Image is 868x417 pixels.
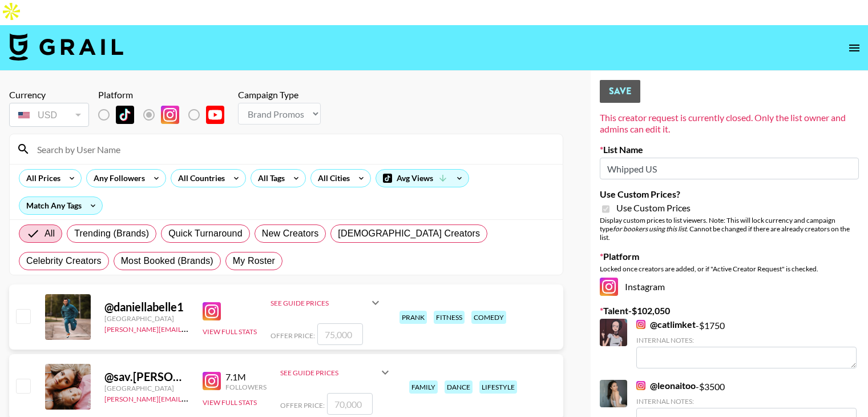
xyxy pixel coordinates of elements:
[161,106,179,124] img: Instagram
[636,380,696,391] a: @leonaitoo
[45,227,55,240] span: All
[399,311,427,324] div: prank
[271,299,369,307] div: See Guide Prices
[19,197,102,214] div: Match Any Tags
[600,264,859,273] div: Locked once creators are added, or if "Active Creator Request" is checked.
[206,106,224,124] img: YouTube
[262,227,319,240] span: New Creators
[600,112,859,135] div: This creator request is currently closed. Only the list owner and admins can edit it.
[271,289,382,316] div: See Guide Prices
[636,397,857,406] div: Internal Notes:
[600,278,859,296] div: Instagram
[600,144,859,155] label: List Name
[317,323,363,345] input: 75,000
[11,105,87,125] div: USD
[104,392,273,403] a: [PERSON_NAME][EMAIL_ADDRESS][DOMAIN_NAME]
[616,202,691,214] span: Use Custom Prices
[843,37,866,59] button: open drawer
[225,371,267,383] div: 7.1M
[238,89,321,101] div: Campaign Type
[104,384,189,392] div: [GEOGRAPHIC_DATA]
[121,254,213,268] span: Most Booked (Brands)
[203,302,221,320] img: Instagram
[636,336,857,344] div: Internal Notes:
[376,170,469,187] div: Avg Views
[171,170,227,187] div: All Countries
[409,380,438,394] div: family
[600,251,859,262] label: Platform
[311,170,352,187] div: All Cities
[280,401,325,410] span: Offer Price:
[479,380,517,394] div: lifestyle
[9,89,89,101] div: Currency
[636,381,645,390] img: Instagram
[87,170,147,187] div: Any Followers
[104,323,273,334] a: [PERSON_NAME][EMAIL_ADDRESS][DOMAIN_NAME]
[104,300,189,314] div: @ daniellabelle1
[233,254,275,268] span: My Roster
[9,33,123,61] img: Grail Talent
[636,320,645,329] img: Instagram
[98,89,233,101] div: Platform
[338,227,480,240] span: [DEMOGRAPHIC_DATA] Creators
[600,305,859,316] label: Talent - $ 102,050
[116,106,134,124] img: TikTok
[636,319,857,368] div: - $ 1750
[251,170,287,187] div: All Tags
[203,398,257,407] button: View Full Stats
[445,380,473,394] div: dance
[9,101,89,129] div: Currency is locked to USD
[613,224,687,233] em: for bookers using this list
[74,227,149,240] span: Trending (Brands)
[26,254,102,268] span: Celebrity Creators
[168,227,243,240] span: Quick Turnaround
[225,383,267,391] div: Followers
[471,311,506,324] div: comedy
[434,311,465,324] div: fitness
[271,331,315,340] span: Offer Price:
[104,314,189,323] div: [GEOGRAPHIC_DATA]
[600,216,859,242] div: Display custom prices to list viewers. Note: This will lock currency and campaign type . Cannot b...
[600,278,618,296] img: Instagram
[203,372,221,390] img: Instagram
[203,327,257,336] button: View Full Stats
[30,140,556,158] input: Search by User Name
[280,368,378,377] div: See Guide Prices
[600,189,859,200] label: Use Custom Prices?
[19,170,63,187] div: All Prices
[600,80,640,103] button: Save
[636,319,696,330] a: @catlimket
[98,103,233,127] div: List locked to Instagram.
[104,370,189,384] div: @ sav.[PERSON_NAME]
[327,393,373,415] input: 70,000
[280,359,392,386] div: See Guide Prices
